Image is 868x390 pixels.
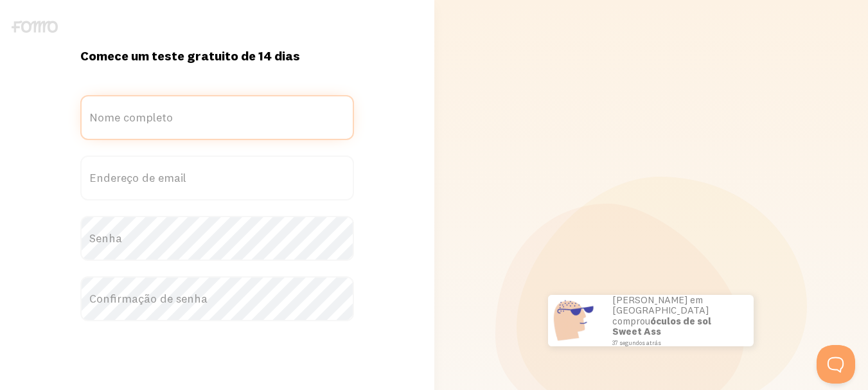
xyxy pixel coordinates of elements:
[89,291,208,306] font: Confirmação de senha
[89,170,186,185] font: Endereço de email
[89,231,122,245] font: Senha
[817,345,855,384] iframe: Help Scout Beacon - Open
[80,48,300,64] font: Comece um teste gratuito de 14 dias
[12,21,58,33] img: fomo-logo-gray-b99e0e8ada9f9040e2984d0d95b3b12da0074ffd48d1e5cb62ac37fc77b0b268.svg
[89,110,173,125] font: Nome completo
[80,337,276,387] iframe: reCAPTCHA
